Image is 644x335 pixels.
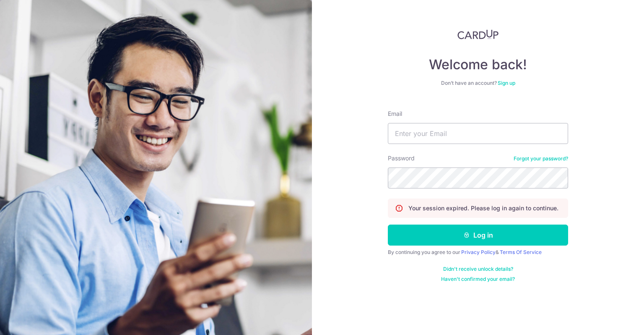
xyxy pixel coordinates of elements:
h4: Welcome back! [388,56,568,73]
input: Enter your Email [388,123,568,144]
div: By continuing you agree to our & [388,249,568,256]
p: Your session expired. Please log in again to continue. [408,204,558,212]
a: Didn't receive unlock details? [443,266,513,272]
a: Forgot your password? [514,155,568,162]
div: Don’t have an account? [388,80,568,86]
a: Privacy Policy [461,249,496,255]
a: Haven't confirmed your email? [441,276,515,283]
img: CardUp Logo [457,29,499,39]
label: Password [388,154,415,162]
label: Email [388,110,402,118]
a: Sign up [498,80,515,86]
button: Log in [388,225,568,246]
a: Terms Of Service [500,249,542,255]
